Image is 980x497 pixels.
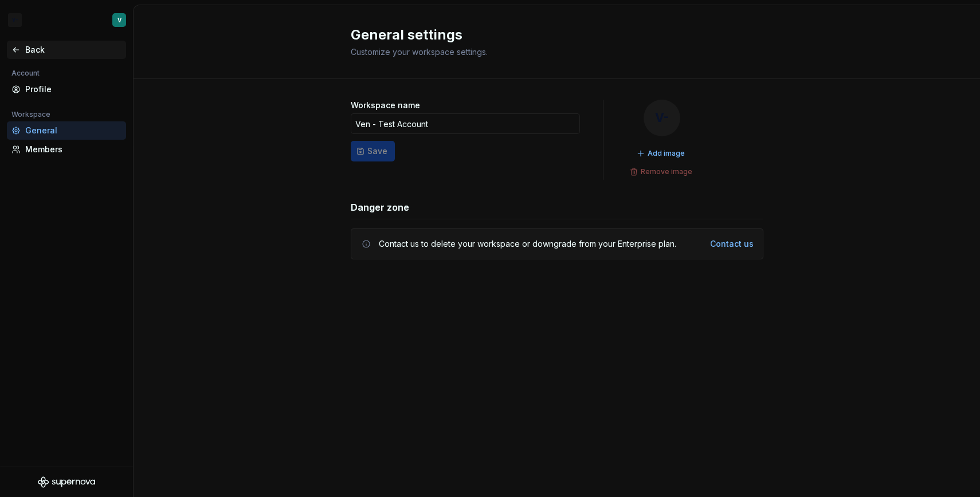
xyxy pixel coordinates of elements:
[38,476,95,488] svg: Supernova Logo
[710,238,754,250] a: Contact us
[379,238,676,250] div: Contact us to delete your workspace or downgrade from your Enterprise plan.
[25,144,121,155] div: Members
[8,13,22,27] div: V-
[351,200,409,214] h3: Danger zone
[351,26,750,44] h2: General settings
[7,108,55,121] div: Workspace
[351,47,488,57] span: Customize your workspace settings.
[7,140,126,159] a: Members
[648,149,685,158] span: Add image
[351,100,420,111] label: Workspace name
[7,41,126,59] a: Back
[7,80,126,98] a: Profile
[644,100,680,136] div: V-
[117,15,121,25] div: V
[7,66,44,80] div: Account
[2,7,131,33] button: V-V
[633,145,690,161] button: Add image
[25,44,121,56] div: Back
[7,121,126,140] a: General
[25,84,121,95] div: Profile
[25,125,121,136] div: General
